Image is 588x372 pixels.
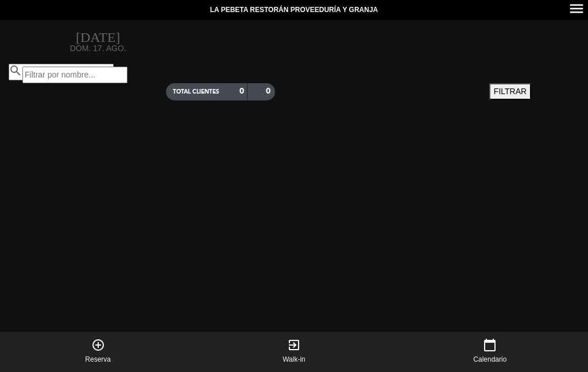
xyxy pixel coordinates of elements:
span: Reserva [85,354,111,366]
i: calendar_today [483,338,497,352]
span: LA PEBETA Restorán Proveeduría y Granja [210,5,378,16]
strong: 0 [266,87,273,95]
input: Filtrar por nombre... [22,67,127,83]
button: exit_to_appWalk-in [196,332,392,372]
span: TOTAL CLIENTES [173,89,219,95]
button: Filtrar [489,83,531,100]
strong: 0 [239,87,244,95]
i: add_circle_outline [91,338,105,352]
i: search [9,64,22,77]
button: calendar_todayCalendario [392,332,588,372]
span: Walk-in [283,354,305,366]
span: Calendario [473,354,506,366]
i: [DATE] [76,28,120,42]
i: exit_to_app [287,338,301,352]
span: dom. 17. ago. [9,42,187,64]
